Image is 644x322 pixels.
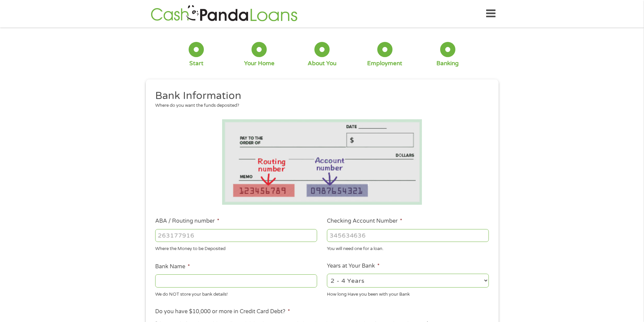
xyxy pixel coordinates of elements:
[155,263,190,270] label: Bank Name
[244,60,275,67] div: Your Home
[155,229,317,242] input: 263177916
[327,289,489,298] div: How long Have you been with your Bank
[222,119,422,205] img: Routing number location
[155,289,317,298] div: We do NOT store your bank details!
[327,218,402,225] label: Checking Account Number
[308,60,336,67] div: About You
[327,229,489,242] input: 345634636
[149,4,300,23] img: GetLoanNow Logo
[436,60,459,67] div: Banking
[155,218,219,225] label: ABA / Routing number
[155,308,290,315] label: Do you have $10,000 or more in Credit Card Debt?
[327,263,380,270] label: Years at Your Bank
[155,243,317,252] div: Where the Money to be Deposited
[367,60,402,67] div: Employment
[189,60,204,67] div: Start
[155,89,484,103] h2: Bank Information
[155,102,484,109] div: Where do you want the funds deposited?
[327,243,489,252] div: You will need one for a loan.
